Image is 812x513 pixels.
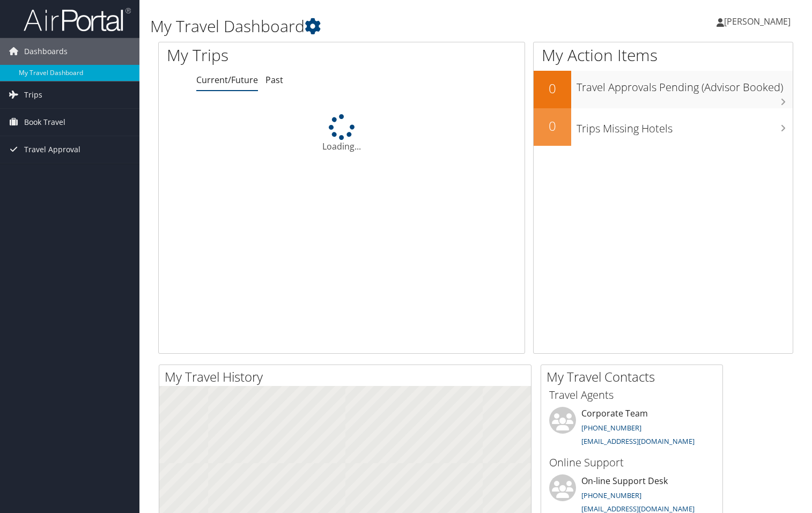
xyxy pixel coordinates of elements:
[534,108,793,146] a: 0Trips Missing Hotels
[544,407,720,451] li: Corporate Team
[534,79,571,98] h2: 0
[167,44,364,66] h1: My Trips
[577,116,793,136] h3: Trips Missing Hotels
[547,368,722,386] h2: My Travel Contacts
[577,75,793,95] h3: Travel Approvals Pending (Advisor Booked)
[534,44,793,66] h1: My Action Items
[196,74,258,86] a: Current/Future
[159,114,525,153] div: Loading...
[534,117,571,135] h2: 0
[717,5,801,38] a: [PERSON_NAME]
[581,423,641,433] a: [PHONE_NUMBER]
[24,109,65,136] span: Book Travel
[581,490,641,500] a: [PHONE_NUMBER]
[549,455,714,470] h3: Online Support
[549,388,714,403] h3: Travel Agents
[24,38,68,65] span: Dashboards
[150,15,584,38] h1: My Travel Dashboard
[165,368,531,386] h2: My Travel History
[581,436,695,446] a: [EMAIL_ADDRESS][DOMAIN_NAME]
[24,7,131,32] img: airportal-logo.png
[24,136,80,163] span: Travel Approval
[724,16,791,27] span: [PERSON_NAME]
[534,71,793,108] a: 0Travel Approvals Pending (Advisor Booked)
[265,74,283,86] a: Past
[24,81,42,108] span: Trips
